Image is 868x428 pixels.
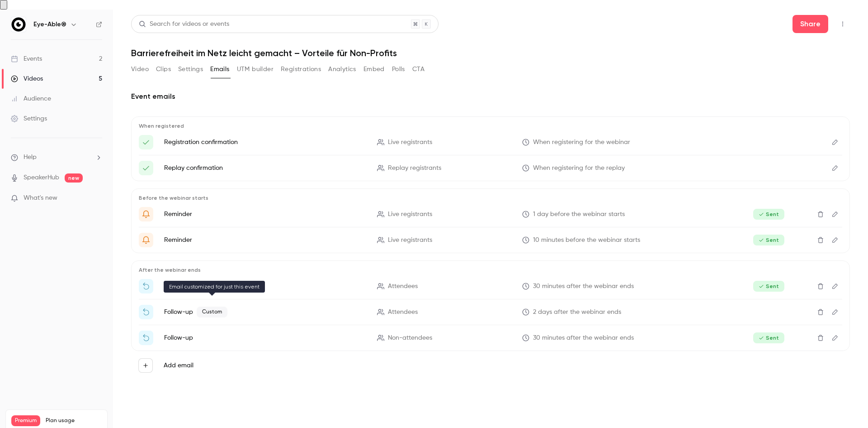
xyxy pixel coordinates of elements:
[24,153,37,162] span: Help
[139,279,842,293] li: Thanks for attending {{ event_name }}
[139,207,842,221] li: Machen Sie sich bereit für '{{ event_name }}' morgen!
[533,333,634,343] span: 30 minutes after the webinar ends
[828,279,842,293] button: Edit
[164,361,193,370] label: Add email
[813,331,828,345] button: Delete
[131,91,850,102] h2: Event emails
[11,415,40,426] span: Premium
[139,19,229,29] div: Search for videos or events
[139,331,842,345] li: Watch the replay of {{ event_name }}
[533,138,630,147] span: When registering for the webinar
[178,62,203,77] button: Settings
[65,173,83,183] span: new
[828,161,842,175] button: Edit
[164,164,366,173] p: Replay confirmation
[813,207,828,221] button: Delete
[131,48,850,58] h1: Barrierefreiheit im Netz leicht gemacht – Vorteile für Non-Profits
[24,173,59,183] a: SpeakerHub
[388,138,432,147] span: Live registrants
[533,282,634,291] span: 30 minutes after the webinar ends
[533,164,625,173] span: When registering for the replay
[164,236,366,245] p: Reminder
[388,282,418,291] span: Attendees
[139,233,842,247] li: {{ event_name }} is about to go live
[793,15,828,33] button: Share
[828,331,842,345] button: Edit
[753,332,784,343] span: Sent
[164,282,366,291] p: Follow-up
[139,266,842,274] p: After the webinar ends
[388,236,432,245] span: Live registrants
[828,233,842,247] button: Edit
[139,135,842,149] li: Here's your access link to {{ event_name }}!
[164,307,366,317] p: Follow-up
[11,17,26,32] img: Eye-Able®
[828,305,842,319] button: Edit
[131,62,149,77] button: Video
[388,210,432,219] span: Live registrants
[753,281,784,292] span: Sent
[33,20,66,29] h6: Eye-Able®
[11,74,43,83] div: Videos
[139,305,842,319] li: Vielen Dank für deine Teilnahme am Webinar {{ event_name }}
[164,138,366,147] p: Registration confirmation
[11,94,51,103] div: Audience
[533,236,640,245] span: 10 minutes before the webinar starts
[533,308,621,317] span: 2 days after the webinar ends
[533,210,625,219] span: 1 day before the webinar starts
[835,17,850,31] button: Top Bar Actions
[197,307,227,317] span: Custom
[392,62,405,77] button: Polls
[11,114,47,123] div: Settings
[11,153,102,162] li: help-dropdown-opener
[828,135,842,149] button: Edit
[281,62,321,77] button: Registrations
[46,417,102,424] span: Plan usage
[388,333,432,343] span: Non-attendees
[753,235,784,245] span: Sent
[210,62,229,77] button: Emails
[139,122,842,130] p: When registered
[412,62,425,77] button: CTA
[828,207,842,221] button: Edit
[24,193,57,203] span: What's new
[388,164,441,173] span: Replay registrants
[813,279,828,293] button: Delete
[237,62,274,77] button: UTM builder
[753,209,784,220] span: Sent
[156,62,171,77] button: Clips
[11,54,42,63] div: Events
[164,333,366,342] p: Follow-up
[91,194,102,202] iframe: Noticeable Trigger
[139,194,842,202] p: Before the webinar starts
[813,233,828,247] button: Delete
[139,161,842,175] li: Here's your access link to {{ event_name }}!
[388,308,418,317] span: Attendees
[164,210,366,219] p: Reminder
[328,62,356,77] button: Analytics
[363,62,385,77] button: Embed
[813,305,828,319] button: Delete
